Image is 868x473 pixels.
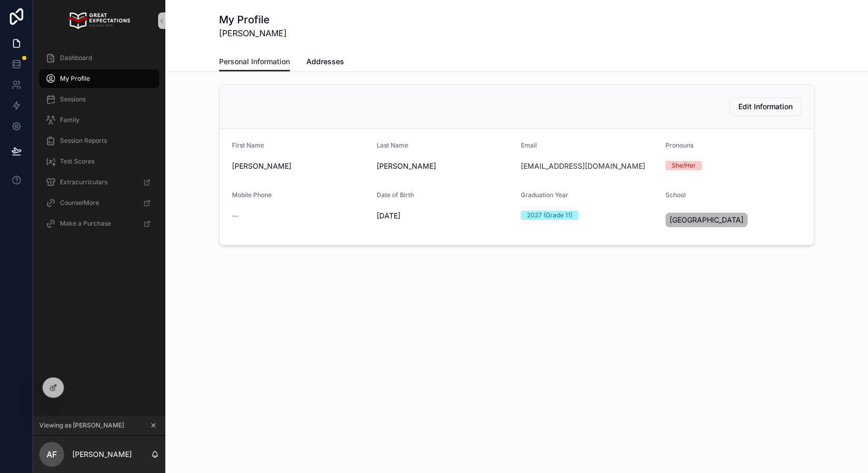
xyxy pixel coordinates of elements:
span: Email [521,141,537,149]
span: Graduation Year [521,191,568,199]
span: Viewing as [PERSON_NAME] [39,421,124,430]
span: Family [60,116,80,124]
span: CounselMore [60,199,99,207]
a: Personal Information [219,52,290,72]
span: Session Reports [60,137,107,145]
span: Edit Information [738,101,793,112]
a: Extracurriculars [39,173,159,191]
span: Last Name [377,141,408,149]
a: Make a Purchase [39,214,159,233]
h1: My Profile [219,12,287,27]
span: Addresses [306,56,344,67]
span: Mobile Phone [232,191,272,199]
a: My Profile [39,69,159,88]
div: 2027 (Grade 11) [527,211,572,220]
a: Family [39,111,159,129]
a: Test Scores [39,152,159,171]
a: Dashboard [39,49,159,67]
a: Sessions [39,90,159,109]
span: Pronouns [665,141,693,149]
span: [DATE] [377,211,513,221]
span: Date of Birth [377,191,414,199]
button: Edit Information [730,97,801,116]
span: Make a Purchase [60,219,111,228]
a: Addresses [306,52,344,73]
div: scrollable content [33,41,165,246]
span: Test Scores [60,157,95,166]
div: She/Her [672,161,696,170]
span: First Name [232,141,264,149]
span: Sessions [60,95,86,104]
p: [PERSON_NAME] [72,449,132,460]
a: Session Reports [39,131,159,150]
span: My Profile [60,75,90,83]
span: Extracurriculars [60,178,107,186]
a: [EMAIL_ADDRESS][DOMAIN_NAME] [521,161,645,171]
span: AF [47,448,57,461]
span: [PERSON_NAME] [232,161,368,171]
span: School [665,191,686,199]
span: [PERSON_NAME] [377,161,513,171]
a: CounselMore [39,194,159,212]
span: [PERSON_NAME] [219,27,287,39]
span: -- [232,211,238,221]
span: [GEOGRAPHIC_DATA] [670,215,743,225]
span: Dashboard [60,54,92,62]
span: Personal Information [219,56,290,67]
img: App logo [68,12,130,29]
